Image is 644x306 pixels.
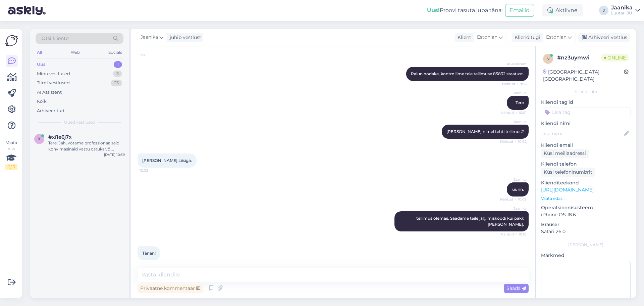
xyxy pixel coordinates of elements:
input: Lisa nimi [541,130,623,137]
span: uurin. [512,187,524,192]
div: Klient [455,34,471,41]
span: Saada [506,285,526,291]
span: Uued vestlused [64,119,95,125]
div: J [599,6,608,15]
span: Tere [516,100,524,105]
div: [DATE] 10:39 [104,152,125,157]
p: Kliendi telefon [541,161,631,168]
p: Safari 26.0 [541,228,631,235]
div: 2 / 3 [5,164,17,170]
div: Tiimi vestlused [37,80,70,86]
p: Kliendi email [541,142,631,149]
div: Privaatne kommentaar [138,284,203,293]
span: Jaanika [501,206,527,211]
div: Minu vestlused [37,71,70,77]
span: 10:02 [140,168,165,173]
div: Uus [37,61,46,68]
span: Palun oodake, kontrollime teie tellimuse 85832 staatust. [411,71,524,76]
span: x [38,136,41,141]
span: Jaanika [141,34,158,41]
p: Brauser [541,221,631,228]
p: Klienditeekond [541,179,631,186]
span: Nähtud ✓ 10:02 [500,139,527,144]
button: Emailid [505,4,534,17]
span: Jaanika [501,119,527,124]
div: Socials [107,48,123,57]
span: [PERSON_NAME].Liisiga. [142,158,192,163]
span: tellimus olemas. Saadame teile jälgimiskoodi kui pakk [PERSON_NAME]. [416,216,525,227]
span: Online [601,54,629,61]
span: Estonian [477,34,497,41]
p: iPhone OS 18.6 [541,211,631,218]
div: # nz3uymwi [557,54,601,62]
span: 10:11 [140,261,165,266]
span: #xi1e6j7x [48,134,72,140]
span: Jaanika [501,90,527,95]
div: Klienditugi [512,34,540,41]
p: Kliendi tag'id [541,99,631,106]
div: Aktiivne [542,4,583,16]
span: Nähtud ✓ 10:01 [501,110,527,115]
div: 3 [113,71,122,77]
span: Estonian [546,34,567,41]
div: Arhiveeritud [37,107,64,114]
div: Proovi tasuta juba täna: [427,6,502,14]
div: 1 [114,61,122,68]
span: Nähtud ✓ 10:10 [501,232,527,237]
span: Otsi kliente [42,35,68,42]
div: [GEOGRAPHIC_DATA], [GEOGRAPHIC_DATA] [543,69,624,83]
img: Askly Logo [5,34,18,47]
a: JaanikaLuutar OÜ [611,5,640,16]
p: Vaata edasi ... [541,195,631,202]
div: Web [69,48,81,57]
b: Uus! [427,7,440,13]
span: Jaanika [501,177,527,182]
span: Tänan! [142,251,156,256]
div: 23 [111,80,122,86]
span: Nähtud ✓ 10:03 [500,197,527,202]
div: Küsi meiliaadressi [541,149,589,158]
span: [PERSON_NAME] nimel tehti tellimus? [446,129,524,134]
a: [URL][DOMAIN_NAME] [541,187,594,193]
span: 9:56 [140,52,165,57]
p: Kliendi nimi [541,120,631,127]
div: Tere! Jah, võtame professionaalseid kohvimasinaid vastu ostuks või pandiks. Need peavad olema puh... [48,140,125,152]
div: Küsi telefoninumbrit [541,168,595,177]
div: All [36,48,43,57]
span: n [546,56,550,61]
div: Arhiveeri vestlus [578,33,630,42]
div: Vaata siia [5,140,17,170]
div: [PERSON_NAME] [541,242,631,248]
span: Nähtud ✓ 9:56 [501,81,527,86]
div: juhib vestlust [167,34,201,41]
p: Märkmed [541,252,631,259]
div: Jaanika [611,5,633,10]
div: Kõik [37,98,47,105]
div: Luutar OÜ [611,10,633,16]
span: AI Assistent [501,61,527,67]
div: Kliendi info [541,89,631,95]
p: Operatsioonisüsteem [541,204,631,211]
input: Lisa tag [541,107,631,117]
div: AI Assistent [37,89,62,96]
